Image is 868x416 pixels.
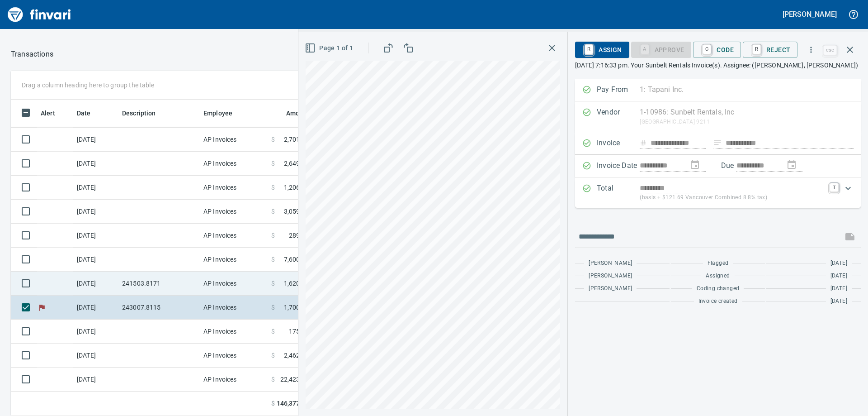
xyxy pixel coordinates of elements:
span: Reject [750,42,790,57]
span: $ [271,207,275,216]
div: Coding Required [631,45,692,53]
span: 1,620.00 [284,279,309,288]
span: Close invoice [821,39,861,61]
a: esc [823,45,837,55]
span: $ [271,135,275,144]
span: Alert [41,108,55,119]
span: 22,423.67 [280,375,309,384]
span: $ [271,375,275,384]
span: 2,701.40 [284,135,309,144]
td: [DATE] [73,224,118,248]
span: 2,649.40 [284,159,309,168]
span: $ [271,399,275,408]
button: Page 1 of 1 [303,40,357,57]
span: Amount [286,108,309,119]
button: RReject [743,42,797,58]
button: CCode [693,42,741,58]
h5: [PERSON_NAME] [783,10,837,19]
span: 289.68 [289,231,309,240]
p: Drag a column heading here to group the table [22,81,154,90]
span: Assign [582,42,622,57]
td: AP Invoices [200,368,268,392]
td: AP Invoices [200,296,268,320]
td: AP Invoices [200,200,268,224]
img: Finvari [5,4,73,25]
td: 241503.8171 [118,272,200,296]
span: 175.20 [289,327,309,336]
td: AP Invoices [200,320,268,344]
span: Flagged [708,259,729,268]
p: Transactions [11,49,53,60]
span: [PERSON_NAME] [589,259,632,268]
a: C [703,44,711,54]
span: 146,377.78 [277,399,309,408]
td: AP Invoices [200,344,268,368]
span: $ [271,159,275,168]
td: AP Invoices [200,224,268,248]
span: Description [122,108,156,119]
a: T [830,183,839,192]
a: R [752,44,761,54]
p: (basis + $121.69 Vancouver Combined 8.8% tax) [640,193,824,202]
td: [DATE] [73,200,118,224]
span: [PERSON_NAME] [589,272,632,281]
td: 243007.8115 [118,296,200,320]
span: $ [271,327,275,336]
span: 1,206.28 [284,183,309,192]
span: [DATE] [830,297,847,306]
span: 2,462.27 [284,351,309,360]
span: 3,059.33 [284,207,309,216]
span: This records your message into the invoice and notifies anyone mentioned [839,226,861,248]
span: Date [77,108,91,119]
td: [DATE] [73,248,118,272]
span: $ [271,303,275,312]
nav: breadcrumb [11,49,53,60]
td: [DATE] [73,176,118,200]
a: R [585,44,593,54]
span: Coding changed [697,284,740,293]
td: AP Invoices [200,152,268,176]
span: [DATE] [830,284,847,293]
td: AP Invoices [200,176,268,200]
td: [DATE] [73,272,118,296]
span: Alert [41,108,67,119]
span: Page 1 of 1 [307,43,353,54]
span: Invoice created [698,297,738,306]
span: Date [77,108,103,119]
span: Flagged [37,304,47,310]
span: $ [271,279,275,288]
span: Code [700,42,734,57]
span: Employee [203,108,232,119]
span: [PERSON_NAME] [589,284,632,293]
span: Description [122,108,168,119]
div: Expand [575,177,861,208]
td: [DATE] [73,320,118,344]
td: [DATE] [73,152,118,176]
span: 1,700.95 [284,303,309,312]
span: Assigned [706,272,730,281]
span: Amount [274,108,309,119]
button: RAssign [575,42,629,58]
button: [PERSON_NAME] [780,7,839,21]
span: $ [271,255,275,264]
span: Employee [203,108,244,119]
td: AP Invoices [200,128,268,152]
td: AP Invoices [200,272,268,296]
span: 7,600.00 [284,255,309,264]
span: [DATE] [830,259,847,268]
span: [DATE] [830,272,847,281]
td: AP Invoices [200,248,268,272]
td: [DATE] [73,128,118,152]
p: Total [597,183,640,202]
td: [DATE] [73,296,118,320]
span: $ [271,231,275,240]
p: [DATE] 7:16:33 pm. Your Sunbelt Rentals Invoice(s). Assignee: ([PERSON_NAME], [PERSON_NAME]) [575,61,861,70]
td: [DATE] [73,368,118,392]
td: [DATE] [73,344,118,368]
span: $ [271,183,275,192]
button: More [801,40,821,60]
span: $ [271,351,275,360]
